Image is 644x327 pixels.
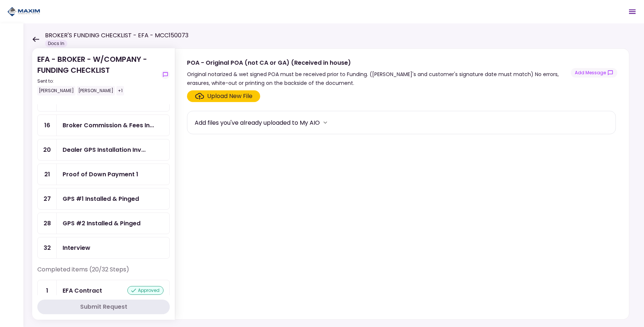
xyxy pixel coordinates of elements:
[571,68,617,78] button: show-messages
[37,188,170,210] a: 27GPS #1 Installed & Pinged
[187,70,571,87] div: Original notarized & wet signed POA must be received prior to Funding. ([PERSON_NAME]'s and custo...
[187,90,260,102] span: Click here to upload the required document
[38,237,57,258] div: 32
[38,213,57,234] div: 28
[38,115,57,136] div: 16
[45,40,67,47] div: Docs In
[37,78,158,84] div: Sent to:
[195,118,320,127] div: Add files you've already uploaded to My AIO
[37,237,170,259] a: 32Interview
[37,300,170,314] button: Submit Request
[161,70,170,79] button: show-messages
[38,188,57,209] div: 27
[63,219,141,228] div: GPS #2 Installed & Pinged
[320,117,331,128] button: more
[116,86,124,95] div: +1
[37,213,170,234] a: 28GPS #2 Installed & Pinged
[207,92,252,101] div: Upload New File
[37,139,170,161] a: 20Dealer GPS Installation Invoice
[187,58,571,67] div: POA - Original POA (not CA or GA) (Received in house)
[38,139,57,160] div: 20
[37,54,158,95] div: EFA - BROKER - W/COMPANY - FUNDING CHECKLIST
[624,3,641,20] button: Open menu
[38,164,57,185] div: 21
[77,86,115,95] div: [PERSON_NAME]
[63,243,90,252] div: Interview
[63,170,138,179] div: Proof of Down Payment 1
[63,145,146,154] div: Dealer GPS Installation Invoice
[37,280,170,301] a: 1EFA Contractapproved
[38,280,57,301] div: 1
[37,265,170,280] div: Completed items (20/32 Steps)
[175,48,629,320] div: POA - Original POA (not CA or GA) (Received in house)Original notarized & wet signed POA must be ...
[7,6,40,17] img: Partner icon
[80,302,127,311] div: Submit Request
[63,121,154,130] div: Broker Commission & Fees Invoice
[63,286,102,295] div: EFA Contract
[37,86,75,95] div: [PERSON_NAME]
[63,194,139,203] div: GPS #1 Installed & Pinged
[45,31,188,40] h1: BROKER'S FUNDING CHECKLIST - EFA - MCC150073
[127,286,164,295] div: approved
[37,163,170,185] a: 21Proof of Down Payment 1
[37,114,170,136] a: 16Broker Commission & Fees Invoice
